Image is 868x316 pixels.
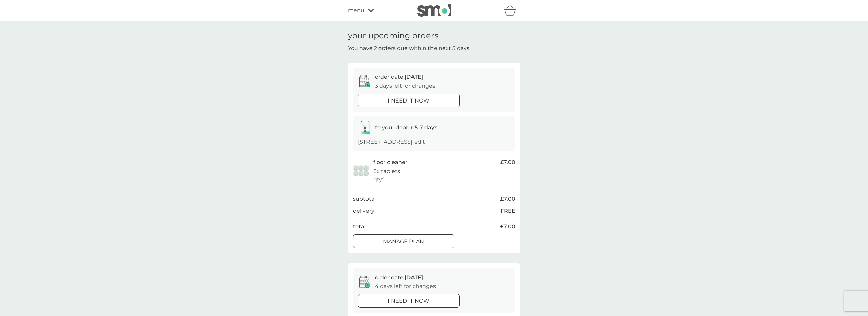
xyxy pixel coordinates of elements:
p: 4 days left for changes [375,282,436,291]
p: qty : 1 [373,175,385,184]
p: order date [375,73,423,82]
p: delivery [353,207,374,216]
span: menu [348,6,364,15]
p: total [353,222,366,231]
img: smol [417,4,451,17]
p: floor cleaner [373,158,408,167]
p: 6x tablets [373,167,400,176]
span: [DATE] [405,74,423,80]
strong: 5-7 days [415,124,437,131]
p: 3 days left for changes [375,82,435,90]
span: £7.00 [500,195,515,203]
p: i need it now [388,96,429,105]
p: subtotal [353,195,376,203]
p: Manage plan [383,237,424,246]
button: i need it now [358,94,460,107]
p: [STREET_ADDRESS] [358,138,425,146]
span: to your door in [375,124,437,131]
div: basket [504,4,520,17]
p: FREE [500,207,515,216]
p: You have 2 orders due within the next 5 days. [348,44,470,53]
p: i need it now [388,297,429,306]
span: £7.00 [500,158,515,167]
span: £7.00 [500,222,515,231]
span: [DATE] [405,274,423,281]
button: Manage plan [353,234,454,248]
a: edit [414,139,425,145]
p: order date [375,273,423,282]
h1: your upcoming orders [348,31,439,41]
button: i need it now [358,294,460,308]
